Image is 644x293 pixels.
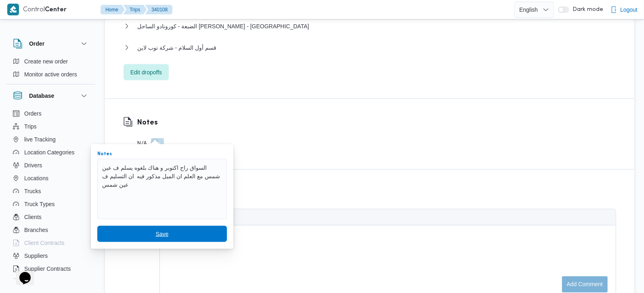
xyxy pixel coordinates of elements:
div: Order [6,55,95,84]
span: Monitor active orders [24,70,77,79]
iframe: chat widget [8,261,34,285]
span: Client Contracts [24,238,65,248]
span: Locations [24,173,48,183]
button: Locations [10,172,92,185]
button: Devices [10,275,92,288]
button: Truck Types [10,198,92,211]
button: Save [97,226,227,242]
h3: Notes [137,117,164,128]
span: Add comment [567,280,603,289]
img: X8yXhbKr1z7QwAAAABJRU5ErkJggg== [7,4,19,15]
span: Drivers [24,160,42,170]
button: 340108 [145,5,172,15]
button: Add comment [562,276,608,293]
span: Devices [24,277,44,287]
button: Branches [10,223,92,236]
button: Database [13,91,89,101]
button: Suppliers [10,249,92,262]
button: Drivers [10,159,92,172]
span: live Tracking [24,135,56,144]
div: N/A [137,138,164,151]
button: قسم أول السلام - شركة توب لاين [124,43,616,53]
span: Clients [24,212,42,222]
button: Location Categories [10,146,92,159]
button: Logout [607,2,641,18]
label: Notes [97,151,112,157]
button: Edit dropoffs [124,64,169,80]
span: Orders [24,109,42,118]
span: Trucks [24,186,41,196]
button: Monitor active orders [10,68,92,81]
button: Supplier Contracts [10,262,92,275]
span: Truck Types [24,199,55,209]
span: Trips [24,122,37,131]
span: Suppliers [24,251,48,261]
button: Home [101,5,125,15]
button: Clients [10,211,92,223]
span: Save [155,229,168,239]
h3: Order [29,39,44,48]
button: Client Contracts [10,236,92,249]
span: Edit dropoffs [130,67,162,77]
button: Trucks [10,185,92,198]
div: Database [6,107,95,282]
button: Trips [123,5,147,15]
span: Logout [620,5,638,15]
span: Location Categories [24,148,75,157]
span: Branches [24,225,48,235]
h3: Database [29,91,54,101]
span: Supplier Contracts [24,264,71,274]
h3: Comments [137,188,616,199]
button: Orders [10,107,92,120]
span: قسم أول السلام - شركة توب لاين [137,43,216,53]
button: Trips [10,120,92,133]
button: live Tracking [10,133,92,146]
span: Create new order [24,57,68,66]
span: الضبعة - كورونادو الساحل [PERSON_NAME] - [GEOGRAPHIC_DATA] [137,21,309,31]
button: الضبعة - كورونادو الساحل [PERSON_NAME] - [GEOGRAPHIC_DATA] [124,21,616,31]
b: Center [45,7,67,13]
span: Dark mode [569,6,603,13]
button: Create new order [10,55,92,68]
button: Order [13,39,89,48]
